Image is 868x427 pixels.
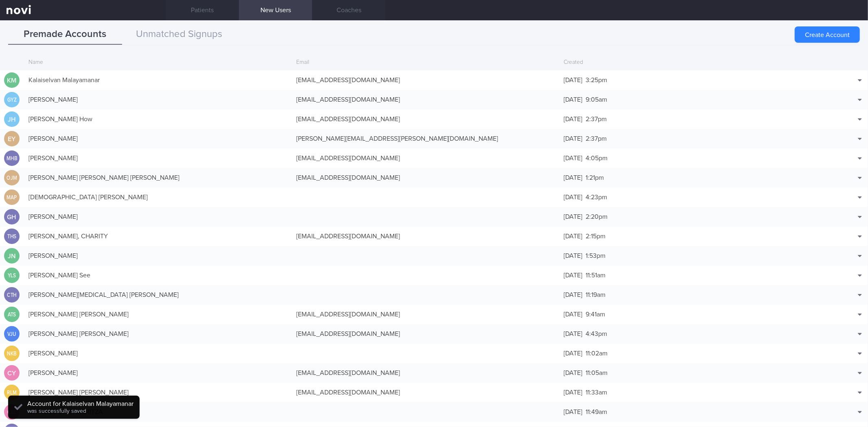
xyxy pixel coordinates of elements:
[5,229,18,244] div: THS
[564,331,582,337] span: [DATE]
[586,272,606,279] span: 11:51am
[24,72,292,88] div: Kalaiselvan Malayamanar
[564,135,582,142] span: [DATE]
[24,189,292,205] div: [DEMOGRAPHIC_DATA] [PERSON_NAME]
[564,311,582,318] span: [DATE]
[24,345,292,362] div: [PERSON_NAME]
[5,190,18,205] div: MAP
[292,384,560,401] div: [EMAIL_ADDRESS][DOMAIN_NAME]
[292,170,560,186] div: [EMAIL_ADDRESS][DOMAIN_NAME]
[564,194,582,200] span: [DATE]
[586,253,606,259] span: 1:53pm
[586,350,608,357] span: 11:02am
[292,306,560,322] div: [EMAIL_ADDRESS][DOMAIN_NAME]
[4,72,20,88] div: KM
[795,26,860,43] button: Create Account
[292,111,560,127] div: [EMAIL_ADDRESS][DOMAIN_NAME]
[24,91,292,108] div: [PERSON_NAME]
[4,131,20,147] div: EY
[292,228,560,244] div: [EMAIL_ADDRESS][DOMAIN_NAME]
[24,131,292,147] div: [PERSON_NAME]
[5,307,18,322] div: ATS
[564,96,582,103] span: [DATE]
[564,292,582,298] span: [DATE]
[292,72,560,88] div: [EMAIL_ADDRESS][DOMAIN_NAME]
[586,389,607,396] span: 11:33am
[586,311,605,318] span: 9:41am
[4,111,20,127] div: JH
[24,287,292,303] div: [PERSON_NAME][MEDICAL_DATA] [PERSON_NAME]
[4,209,20,225] div: GH
[24,404,292,420] div: CHING EE LYSE, MARITZA
[564,77,582,83] span: [DATE]
[564,253,582,259] span: [DATE]
[292,365,560,381] div: [EMAIL_ADDRESS][DOMAIN_NAME]
[292,91,560,108] div: [EMAIL_ADDRESS][DOMAIN_NAME]
[5,346,18,362] div: NKB
[586,292,606,298] span: 11:19am
[4,248,20,264] div: JN
[564,389,582,396] span: [DATE]
[292,131,560,147] div: [PERSON_NAME][EMAIL_ADDRESS][PERSON_NAME][DOMAIN_NAME]
[564,272,582,279] span: [DATE]
[564,174,582,181] span: [DATE]
[24,365,292,381] div: [PERSON_NAME]
[24,55,292,70] div: Name
[564,155,582,161] span: [DATE]
[292,55,560,70] div: Email
[5,92,18,108] div: gyz
[5,404,18,420] div: CEL
[24,326,292,342] div: [PERSON_NAME] [PERSON_NAME]
[24,209,292,225] div: [PERSON_NAME]
[122,24,236,45] button: Unmatched Signups
[586,233,606,240] span: 2:15pm
[27,408,86,414] span: was successfully saved
[586,194,607,200] span: 4:23pm
[586,370,608,376] span: 11:05am
[586,77,607,83] span: 3:25pm
[564,213,582,220] span: [DATE]
[5,287,18,303] div: CTH
[292,326,560,342] div: [EMAIL_ADDRESS][DOMAIN_NAME]
[560,55,827,70] div: Created
[586,96,607,103] span: 9:05am
[5,326,18,342] div: VJU
[564,409,582,415] span: [DATE]
[586,174,604,181] span: 1:21pm
[24,228,292,244] div: [PERSON_NAME], CHARITY
[24,306,292,322] div: [PERSON_NAME] [PERSON_NAME]
[24,267,292,283] div: [PERSON_NAME] See
[8,24,122,45] button: Premade Accounts
[5,170,18,186] div: OJM
[27,400,133,408] div: Account for Kalaiselvan Malayamanar
[586,409,607,415] span: 11:49am
[5,150,18,166] div: MHB
[24,150,292,166] div: [PERSON_NAME]
[586,116,607,122] span: 2:37pm
[586,213,608,220] span: 2:20pm
[4,365,20,381] div: CY
[24,170,292,186] div: [PERSON_NAME] [PERSON_NAME] [PERSON_NAME]
[24,111,292,127] div: [PERSON_NAME] How
[564,370,582,376] span: [DATE]
[564,116,582,122] span: [DATE]
[564,233,582,240] span: [DATE]
[5,268,18,283] div: YLS
[24,384,292,401] div: [PERSON_NAME] [PERSON_NAME]
[586,135,607,142] span: 2:37pm
[24,248,292,264] div: [PERSON_NAME]
[292,150,560,166] div: [EMAIL_ADDRESS][DOMAIN_NAME]
[586,155,608,161] span: 4:05pm
[586,331,607,337] span: 4:43pm
[5,385,18,401] div: RLM
[564,350,582,357] span: [DATE]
